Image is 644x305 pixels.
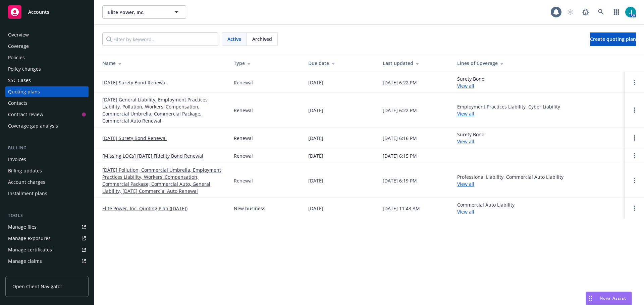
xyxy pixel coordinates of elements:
a: Open options [631,106,639,114]
div: [DATE] [308,205,323,212]
div: Manage files [8,222,37,232]
a: Open options [631,134,639,142]
div: [DATE] [308,135,323,142]
div: Manage exposures [8,233,51,244]
div: Tools [5,212,89,219]
a: View all [457,83,474,89]
span: Open Client Navigator [12,283,62,290]
a: Coverage [5,41,89,52]
div: Renewal [234,152,253,159]
a: Manage BORs [5,267,89,278]
a: Quoting plans [5,86,89,97]
div: [DATE] 11:43 AM [383,205,420,212]
a: Accounts [5,3,89,21]
span: Create quoting plan [590,36,636,42]
a: Search [594,5,608,19]
div: Employment Practices Liability, Cyber Liability [457,103,560,117]
div: [DATE] 6:16 PM [383,135,417,142]
div: Renewal [234,79,253,86]
a: Create quoting plan [590,32,636,46]
div: Account charges [8,177,45,187]
div: Coverage gap analysis [8,121,58,131]
div: Installment plans [8,188,47,199]
a: Open options [631,204,639,212]
a: Overview [5,29,89,40]
a: Manage exposures [5,233,89,244]
a: View all [457,110,474,117]
div: Policy changes [8,64,41,74]
a: Elite Power, Inc. Quoting Plan ([DATE]) [102,205,187,212]
div: [DATE] 6:15 PM [383,152,417,159]
div: Manage certificates [8,244,52,255]
div: Overview [8,29,29,40]
a: Open options [631,78,639,86]
div: Drag to move [586,292,594,305]
span: Active [227,35,241,43]
div: SSC Cases [8,75,31,86]
div: Renewal [234,177,253,184]
a: Account charges [5,177,89,187]
span: Elite Power, Inc. [108,9,166,16]
div: Lines of Coverage [457,60,620,67]
input: Filter by keyword... [102,32,218,46]
a: Open options [631,176,639,184]
div: Professional Liability, Commercial Auto Liability [457,173,563,187]
a: Contract review [5,109,89,120]
div: Billing [5,145,89,151]
div: [DATE] [308,177,323,184]
a: [DATE] Pollution, Commercial Umbrella, Employment Practices Liability, Workers' Compensation, Com... [102,166,223,195]
a: Manage claims [5,256,89,266]
a: SSC Cases [5,75,89,86]
div: Last updated [383,60,446,67]
a: [DATE] General Liability, Employment Practices Liability, Pollution, Workers' Compensation, Comme... [102,96,223,124]
div: Renewal [234,135,253,142]
div: Invoices [8,154,26,165]
a: Switch app [610,5,623,19]
div: Manage claims [8,256,42,266]
div: New business [234,205,265,212]
div: Surety Bond [457,131,485,145]
a: Open options [631,152,639,160]
div: Surety Bond [457,75,485,89]
a: Installment plans [5,188,89,199]
div: Renewal [234,107,253,114]
a: Coverage gap analysis [5,121,89,131]
div: [DATE] [308,79,323,86]
div: Due date [308,60,372,67]
span: Accounts [28,9,49,15]
div: Policies [8,52,25,63]
a: View all [457,209,474,215]
div: [DATE] 6:22 PM [383,107,417,114]
a: Policy changes [5,64,89,74]
div: Name [102,60,223,67]
a: [DATE] Surety Bond Renewal [102,79,167,86]
div: [DATE] [308,152,323,159]
div: Coverage [8,41,29,52]
div: Manage BORs [8,267,40,278]
a: Contacts [5,98,89,108]
a: View all [457,138,474,145]
div: Commercial Auto Liability [457,201,515,215]
a: Invoices [5,154,89,165]
a: Report a Bug [579,5,592,19]
img: photo [625,7,636,17]
a: Start snowing [563,5,577,19]
div: Billing updates [8,165,42,176]
div: Contract review [8,109,43,120]
div: Quoting plans [8,86,40,97]
a: View all [457,181,474,187]
button: Nova Assist [586,292,632,305]
a: Manage files [5,222,89,232]
div: Type [234,60,298,67]
a: Policies [5,52,89,63]
button: Elite Power, Inc. [102,5,186,19]
a: [Missing LOCs] [DATE] Fidelity Bond Renewal [102,152,203,159]
div: Contacts [8,98,28,108]
span: Archived [252,35,272,43]
a: [DATE] Surety Bond Renewal [102,135,167,142]
a: Manage certificates [5,244,89,255]
div: [DATE] 6:22 PM [383,79,417,86]
div: [DATE] 6:19 PM [383,177,417,184]
span: Nova Assist [600,295,626,301]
